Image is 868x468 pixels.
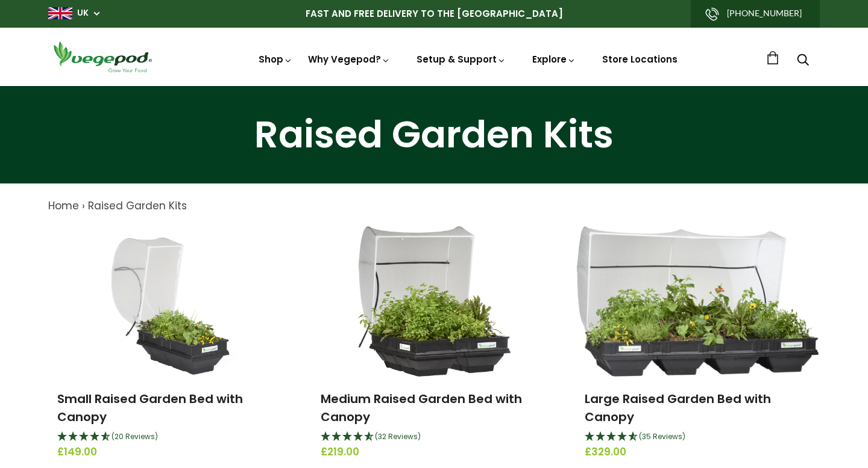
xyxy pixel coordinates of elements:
[639,431,685,442] span: 4.69 Stars - 35 Reviews
[375,431,421,442] span: 4.66 Stars - 32 Reviews
[48,40,157,74] img: Vegepod
[321,430,547,445] div: 4.66 Stars - 32 Reviews
[585,430,811,445] div: 4.69 Stars - 35 Reviews
[57,445,283,460] span: £149.00
[417,53,506,66] a: Setup & Support
[57,430,283,445] div: 4.75 Stars - 20 Reviews
[48,199,79,213] a: Home
[321,390,522,425] a: Medium Raised Garden Bed with Canopy
[585,390,771,425] a: Large Raised Garden Bed with Canopy
[48,7,72,19] img: gb_large.png
[308,53,390,66] a: Why Vegepod?
[57,390,243,425] a: Small Raised Garden Bed with Canopy
[577,226,818,377] img: Large Raised Garden Bed with Canopy
[797,55,809,67] a: Search
[99,226,242,377] img: Small Raised Garden Bed with Canopy
[88,199,187,213] a: Raised Garden Kits
[321,445,547,460] span: £219.00
[48,199,820,214] nav: breadcrumbs
[585,445,811,460] span: £329.00
[259,53,292,66] a: Shop
[602,53,678,66] a: Store Locations
[357,226,511,377] img: Medium Raised Garden Bed with Canopy
[112,431,158,442] span: 4.75 Stars - 20 Reviews
[15,116,853,153] h1: Raised Garden Kits
[532,53,576,66] a: Explore
[82,199,85,213] span: ›
[77,7,89,19] a: UK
